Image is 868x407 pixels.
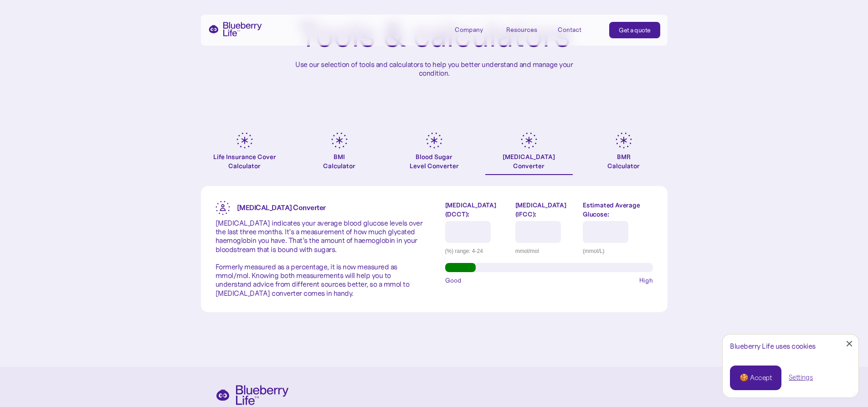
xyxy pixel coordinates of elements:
[390,132,478,175] a: Blood SugarLevel Converter
[445,247,508,256] div: (%) range: 4-24
[208,22,262,36] a: home
[298,18,570,53] h1: Tools & calculators
[296,132,383,175] a: BMICalculator
[455,22,496,37] div: Company
[730,366,781,390] a: 🍪 Accept
[580,132,668,175] a: BMRCalculator
[201,152,288,170] div: Life Insurance Cover Calculator
[619,26,651,35] div: Get a quote
[201,132,288,175] a: Life Insurance Cover Calculator
[445,201,508,219] label: [MEDICAL_DATA] (DCCT):
[609,22,660,38] a: Get a quote
[216,219,423,298] p: [MEDICAL_DATA] indicates your average blood glucose levels over the last three months. It’s a mea...
[515,247,576,256] div: mmol/mol
[503,152,555,170] div: [MEDICAL_DATA] Converter
[740,373,772,383] div: 🍪 Accept
[455,26,483,34] div: Company
[485,132,573,175] a: [MEDICAL_DATA]Converter
[323,152,355,170] div: BMI Calculator
[288,60,580,77] p: Use our selection of tools and calculators to help you better understand and manage your condition.
[410,152,459,170] div: Blood Sugar Level Converter
[849,344,850,344] div: Close Cookie Popup
[558,22,599,37] a: Contact
[730,342,851,350] div: Blueberry Life uses cookies
[558,26,581,34] div: Contact
[607,152,640,170] div: BMR Calculator
[445,276,462,285] span: Good
[506,22,547,37] div: Resources
[583,247,652,256] div: (mmol/L)
[506,26,537,34] div: Resources
[840,335,858,353] a: Close Cookie Popup
[515,201,576,219] label: [MEDICAL_DATA] (IFCC):
[639,276,653,285] span: High
[583,201,652,219] label: Estimated Average Glucose:
[789,373,813,382] a: Settings
[237,203,326,212] strong: [MEDICAL_DATA] Converter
